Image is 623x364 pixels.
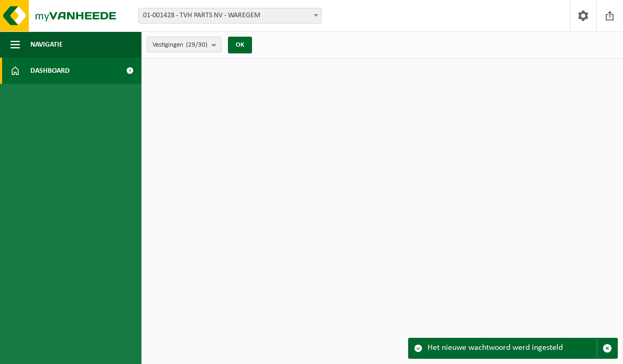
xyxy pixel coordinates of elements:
[428,338,597,358] div: Het nieuwe wachtwoord werd ingesteld
[228,37,252,53] button: OK
[139,8,321,23] span: 01-001428 - TVH PARTS NV - WAREGEM
[152,37,207,53] span: Vestigingen
[186,41,207,48] count: (29/30)
[147,37,222,52] button: Vestigingen(29/30)
[30,31,63,58] span: Navigatie
[30,58,70,84] span: Dashboard
[138,8,322,24] span: 01-001428 - TVH PARTS NV - WAREGEM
